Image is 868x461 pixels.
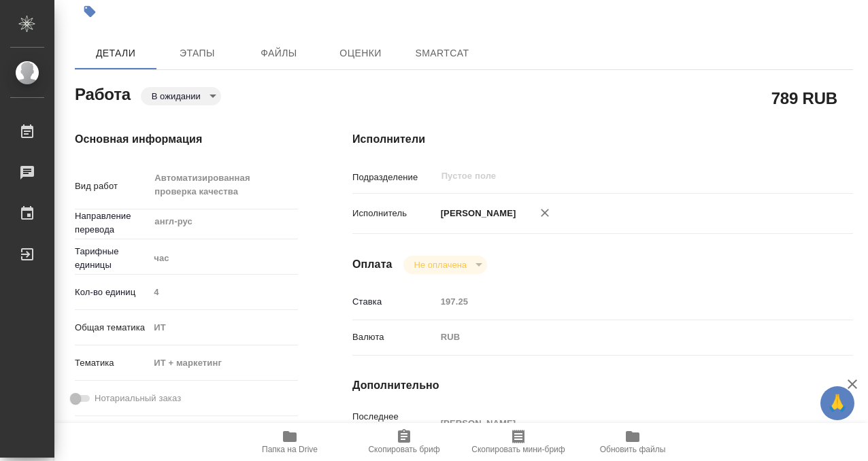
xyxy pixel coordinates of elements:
[141,87,221,105] div: В ожидании
[75,245,149,272] p: Тарифные единицы
[368,445,439,454] span: Скопировать бриф
[246,45,312,62] span: Файлы
[95,392,181,405] span: Нотариальный заказ
[530,198,560,228] button: Удалить исполнителя
[75,81,131,105] h2: Работа
[149,282,298,302] input: Пустое поле
[233,423,347,461] button: Папка на Drive
[328,45,393,62] span: Оценки
[352,256,393,273] h4: Оплата
[352,295,436,309] p: Ставка
[149,247,298,270] div: час
[75,286,149,299] p: Кол-во единиц
[75,209,149,237] p: Направление перевода
[352,131,853,148] h4: Исполнители
[436,207,516,220] p: [PERSON_NAME]
[575,423,690,461] button: Обновить файлы
[75,321,149,335] p: Общая тематика
[148,90,205,102] button: В ожидании
[75,356,149,370] p: Тематика
[352,377,853,394] h4: Дополнительно
[771,86,837,109] h2: 789 RUB
[436,326,812,349] div: RUB
[149,316,298,339] div: ИТ
[600,445,666,454] span: Обновить файлы
[83,45,148,62] span: Детали
[165,45,230,62] span: Этапы
[461,423,575,461] button: Скопировать мини-бриф
[149,352,298,375] div: ИТ + маркетинг
[403,256,487,274] div: В ожидании
[440,168,780,184] input: Пустое поле
[75,131,298,148] h4: Основная информация
[436,292,812,311] input: Пустое поле
[347,423,461,461] button: Скопировать бриф
[410,45,475,62] span: SmartCat
[820,386,854,420] button: 🙏
[352,207,436,220] p: Исполнитель
[471,445,565,454] span: Скопировать мини-бриф
[436,413,812,433] input: Пустое поле
[352,171,436,184] p: Подразделение
[75,180,149,193] p: Вид работ
[410,259,471,271] button: Не оплачена
[352,330,436,344] p: Валюта
[352,410,436,437] p: Последнее изменение
[262,445,318,454] span: Папка на Drive
[826,389,849,417] span: 🙏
